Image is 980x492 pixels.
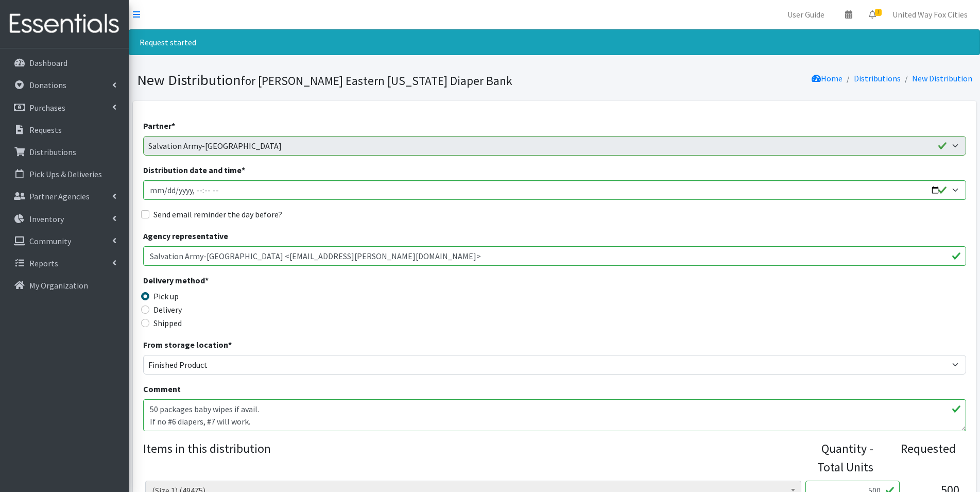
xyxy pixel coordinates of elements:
img: HumanEssentials [4,7,125,41]
div: Quantity - Total Units [801,439,873,477]
textarea: 50 packages baby wipes if avail. If no #6 diapers, #7 will work. Menstrual pads, heavy preferred ... [143,399,966,431]
label: Agency representative [143,230,228,242]
p: Dashboard [29,58,67,68]
small: for [PERSON_NAME] Eastern [US_STATE] Diaper Bank [241,73,512,88]
abbr: required [171,121,175,131]
legend: Delivery method [143,274,349,290]
p: Reports [29,258,58,268]
a: 1 [861,4,884,25]
label: Pick up [153,290,179,302]
a: Community [4,231,125,251]
a: United Way Fox Cities [884,4,976,25]
abbr: required [242,165,245,175]
label: Delivery [153,303,182,316]
label: Distribution date and time [143,164,245,176]
label: Partner [143,120,175,132]
a: Inventory [4,209,125,229]
label: From storage location [143,338,232,351]
a: New Distribution [912,73,972,83]
abbr: required [205,275,209,285]
p: My Organization [29,280,88,291]
a: Distributions [4,142,125,162]
p: Pick Ups & Deliveries [29,169,102,179]
label: Comment [143,383,181,395]
p: Partner Agencies [29,191,90,201]
a: Pick Ups & Deliveries [4,164,125,184]
span: 1 [875,9,882,16]
p: Inventory [29,214,64,224]
a: Donations [4,75,125,95]
a: Partner Agencies [4,186,125,207]
abbr: required [228,340,232,350]
p: Requests [29,125,62,135]
a: Home [812,73,843,83]
a: Reports [4,253,125,274]
p: Community [29,236,71,246]
a: Requests [4,120,125,140]
div: Requested [884,439,956,477]
p: Purchases [29,103,65,113]
legend: Items in this distribution [143,439,801,472]
a: Dashboard [4,53,125,73]
a: Distributions [854,73,901,83]
p: Donations [29,80,66,90]
a: Purchases [4,97,125,118]
a: My Organization [4,275,125,296]
div: Request started [129,29,980,55]
a: User Guide [779,4,833,25]
h1: New Distribution [137,71,551,89]
p: Distributions [29,147,76,157]
label: Send email reminder the day before? [153,208,282,220]
label: Shipped [153,317,182,329]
